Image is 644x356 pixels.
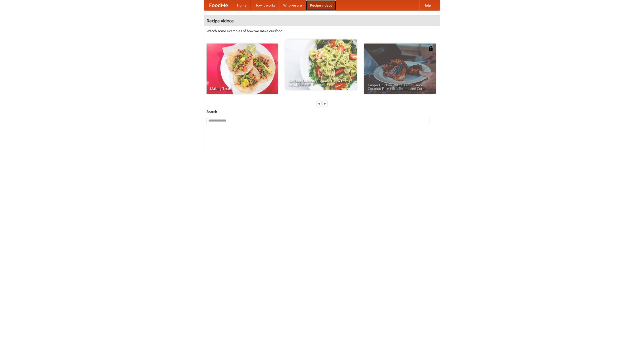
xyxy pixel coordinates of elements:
h4: Recipe videos [204,16,440,26]
a: How it works [251,0,279,10]
a: An Easy, Summery Tomato Pasta That's Ready for Fall [285,39,357,90]
span: An Easy, Summery Tomato Pasta That's Ready for Fall [289,79,353,86]
a: Who we are [279,0,306,10]
img: 483408.png [428,46,433,51]
a: Home [233,0,251,10]
div: » [323,100,327,107]
a: Making Tacos [207,44,278,94]
a: Help [419,0,435,10]
p: Watch some examples of how we make our food! [207,28,437,33]
div: « [317,100,321,107]
a: Recipe videos [306,0,336,10]
h5: Search [207,109,437,114]
a: FoodMe [204,0,233,10]
span: Making Tacos [210,87,274,90]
